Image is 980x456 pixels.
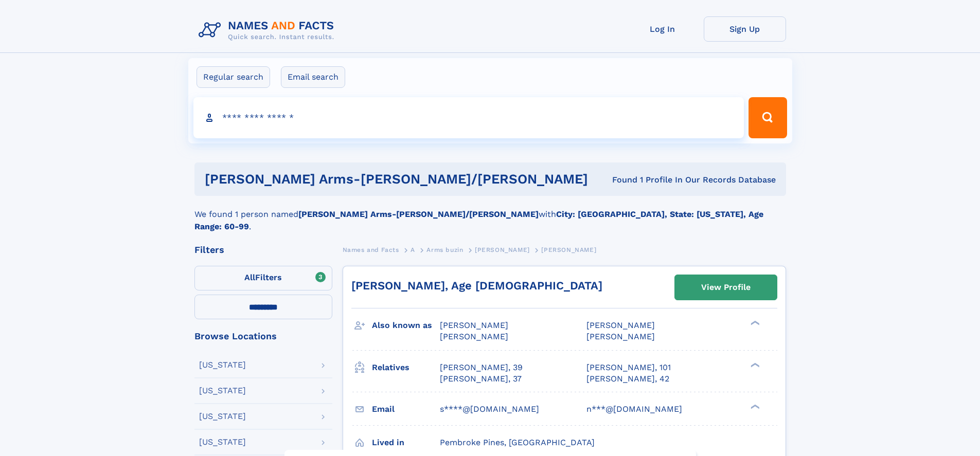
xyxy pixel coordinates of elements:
[440,437,595,447] span: Pembroke Pines, [GEOGRAPHIC_DATA]
[194,332,332,341] div: Browse Locations
[748,403,760,410] div: ❯
[372,317,440,334] h3: Also known as
[440,332,508,341] span: [PERSON_NAME]
[701,276,751,299] div: View Profile
[199,361,246,369] div: [US_STATE]
[372,400,440,418] h3: Email
[205,173,600,186] h1: [PERSON_NAME] arms-[PERSON_NAME]/[PERSON_NAME]
[475,246,530,253] span: [PERSON_NAME]
[298,209,539,219] b: [PERSON_NAME] Arms-[PERSON_NAME]/[PERSON_NAME]
[372,359,440,376] h3: Relatives
[343,243,399,256] a: Names and Facts
[475,243,530,256] a: [PERSON_NAME]
[426,246,463,253] span: Arms buzin
[541,246,596,253] span: [PERSON_NAME]
[351,279,602,292] a: [PERSON_NAME], Age [DEMOGRAPHIC_DATA]
[748,361,760,368] div: ❯
[586,362,671,373] a: [PERSON_NAME], 101
[621,16,704,42] a: Log In
[411,243,415,256] a: A
[440,373,522,385] a: [PERSON_NAME], 37
[440,320,508,330] span: [PERSON_NAME]
[194,209,763,231] b: City: [GEOGRAPHIC_DATA], State: [US_STATE], Age Range: 60-99
[372,434,440,451] h3: Lived in
[194,245,332,254] div: Filters
[440,362,523,373] a: [PERSON_NAME], 39
[199,387,246,395] div: [US_STATE]
[194,196,786,233] div: We found 1 person named with .
[194,16,343,44] img: Logo Names and Facts
[586,373,669,385] a: [PERSON_NAME], 42
[748,320,760,326] div: ❯
[426,243,463,256] a: Arms buzin
[244,272,255,282] span: All
[197,66,270,88] label: Regular search
[281,66,345,88] label: Email search
[704,16,786,42] a: Sign Up
[586,320,655,330] span: [PERSON_NAME]
[199,412,246,421] div: [US_STATE]
[586,332,655,341] span: [PERSON_NAME]
[586,404,682,414] span: n***@[DOMAIN_NAME]
[600,174,776,186] div: Found 1 Profile In Our Records Database
[194,266,332,290] label: Filters
[199,438,246,446] div: [US_STATE]
[675,275,777,300] a: View Profile
[749,97,787,138] button: Search Button
[411,246,415,253] span: A
[193,97,744,138] input: search input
